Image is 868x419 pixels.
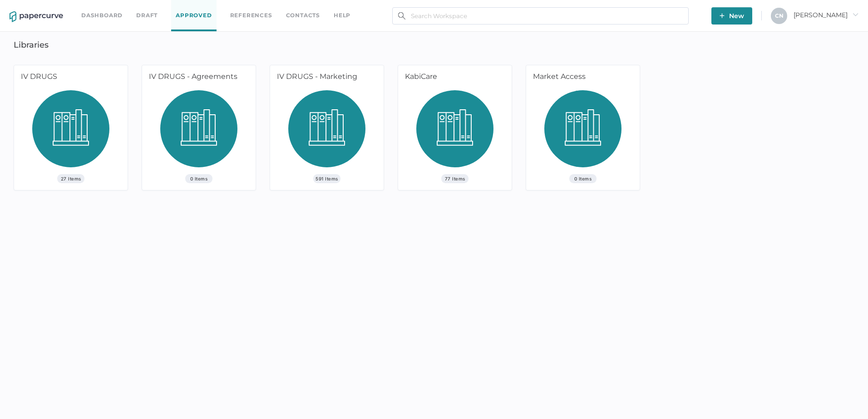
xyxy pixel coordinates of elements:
a: References [230,10,272,20]
img: library_icon.d60aa8ac.svg [32,90,109,174]
div: IV DRUGS [14,65,124,90]
a: Market Access0 Items [526,65,640,190]
span: 0 Items [569,174,597,183]
button: New [711,7,752,24]
img: library_icon.d60aa8ac.svg [416,90,493,174]
span: New [720,7,744,24]
img: search.bf03fe8b.svg [398,12,405,19]
div: IV DRUGS - Marketing [270,65,380,90]
span: 77 Items [441,174,469,183]
a: Contacts [286,10,320,20]
img: library_icon.d60aa8ac.svg [288,90,365,174]
img: plus-white.e19ec114.svg [720,13,725,18]
a: IV DRUGS27 Items [14,65,128,190]
i: arrow_right [852,11,858,18]
span: [PERSON_NAME] [794,11,858,19]
h3: Libraries [14,40,49,50]
span: 0 Items [185,174,212,183]
a: KabiCare77 Items [398,65,512,190]
span: C N [775,12,784,19]
span: 591 Items [313,174,340,183]
div: KabiCare [398,65,508,90]
div: Market Access [526,65,636,90]
a: Dashboard [81,10,123,20]
div: IV DRUGS - Agreements [142,65,252,90]
a: IV DRUGS - Agreements0 Items [142,65,256,190]
img: papercurve-logo-colour.7244d18c.svg [10,11,63,22]
img: library_icon.d60aa8ac.svg [544,90,621,174]
input: Search Workspace [392,7,689,24]
a: Draft [136,10,158,20]
img: library_icon.d60aa8ac.svg [160,90,237,174]
a: IV DRUGS - Marketing591 Items [270,65,384,190]
span: 27 Items [57,174,84,183]
div: help [334,10,350,20]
